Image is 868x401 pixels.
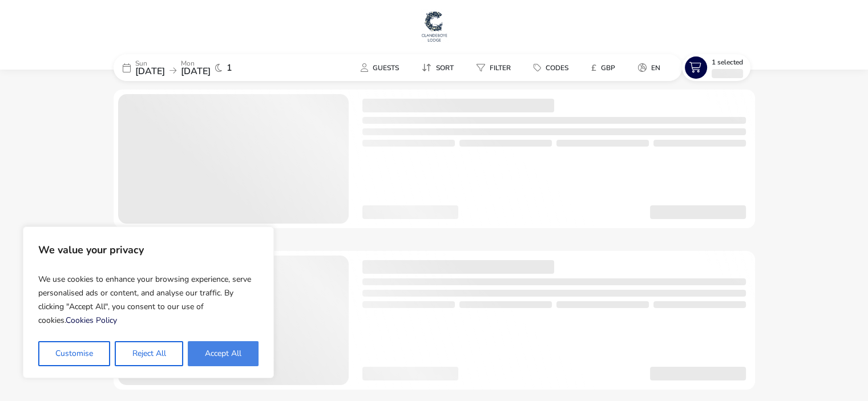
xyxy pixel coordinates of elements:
img: Main Website [420,9,449,43]
span: Guests [373,63,399,72]
span: 1 Selected [712,58,743,67]
button: en [629,59,669,76]
button: Guests [352,59,408,76]
div: Sun[DATE]Mon[DATE]1 [114,54,285,81]
p: We value your privacy [38,238,259,261]
button: Sort [413,59,463,76]
button: Filter [467,59,520,76]
naf-pibe-menu-bar-item: 1 Selected [682,54,755,81]
p: Mon [181,60,211,67]
div: We value your privacy [23,226,274,378]
naf-pibe-menu-bar-item: en [629,59,674,76]
span: GBP [601,63,615,72]
naf-pibe-menu-bar-item: Codes [524,59,582,76]
span: 1 [227,63,232,72]
p: Sun [135,60,165,67]
span: [DATE] [135,65,165,78]
span: Filter [490,63,511,72]
naf-pibe-menu-bar-item: Filter [467,59,524,76]
i: £ [591,62,596,74]
button: Reject All [115,341,183,366]
span: [DATE] [181,65,211,78]
button: £GBP [582,59,624,76]
button: Codes [524,59,578,76]
naf-pibe-menu-bar-item: Sort [413,59,467,76]
a: Cookies Policy [66,315,117,326]
span: Codes [546,63,568,72]
span: en [651,63,660,72]
button: Accept All [188,341,259,366]
naf-pibe-menu-bar-item: Guests [352,59,413,76]
button: 1 Selected [682,54,750,81]
span: Sort [436,63,454,72]
button: Customise [38,341,110,366]
p: We use cookies to enhance your browsing experience, serve personalised ads or content, and analys... [38,268,259,332]
naf-pibe-menu-bar-item: £GBP [582,59,629,76]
